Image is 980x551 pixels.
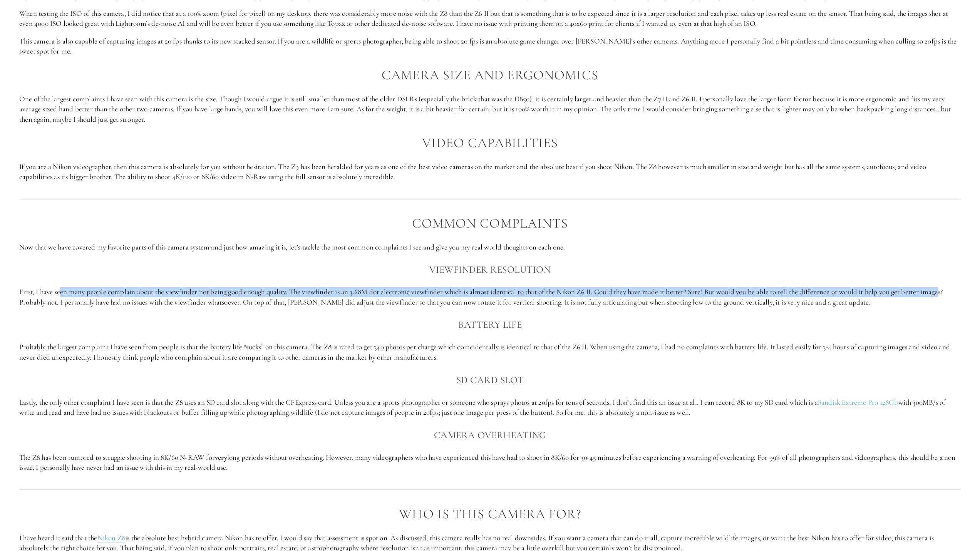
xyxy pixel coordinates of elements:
[19,242,961,253] p: Now that we have covered my favorite parts of this camera system and just how amazing it is, let’...
[19,427,961,443] h3: Camera Overheating
[19,262,961,277] h3: Viewfinder resolution
[19,36,961,57] p: This camera is also capable of capturing images at 20 fps thanks to its new stacked sensor. If yo...
[19,94,961,125] p: One of the largest complaints I have seen with this camera is the size. Though I would argue it i...
[19,507,961,522] h2: Who is this camera for?
[215,453,227,462] strong: very
[97,533,126,543] a: Nikon Z8
[19,136,961,151] h2: Video Capabilities
[19,397,961,418] p: Lastly, the only other complaint I have seen is that the Z8 uses an SD card slot along with the C...
[19,342,961,362] p: Probably the largest complaint I have seen from people is that the battery life “sucks” on this c...
[19,68,961,83] h2: Camera Size and Ergonomics
[19,162,961,182] p: If you are a Nikon videographer, then this camera is absolutely for you without hesitation. The Z...
[818,398,898,407] a: Sandisk Extreme Pro 128Gb
[19,287,961,307] p: First, I have seen many people complain about the viewfinder not being good enough quality. The v...
[19,317,961,332] h3: Battery Life
[19,216,961,231] h2: Common Complaints
[19,8,961,29] p: When testing the ISO of this camera, I did notice that at a 100% zoom (pixel for pixel) on my des...
[19,372,961,388] h3: SD card slot
[19,452,961,473] p: The Z8 has been rumored to struggle shooting in 8K/60 N-RAW for long periods without overheating....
